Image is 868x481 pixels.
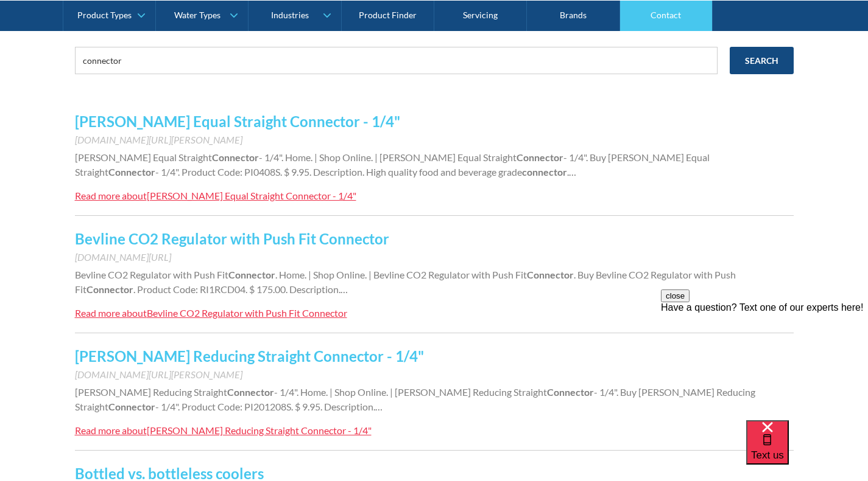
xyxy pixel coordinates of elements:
div: [DOMAIN_NAME][URL][PERSON_NAME] [75,367,794,382]
strong: Connector [108,401,155,412]
span: . Home. | Shop Online. | Bevline CO2 Regulator with Push Fit [275,269,527,280]
iframe: podium webchat widget prompt [661,289,868,435]
span: - 1/4". Buy [PERSON_NAME] Equal Straight [75,151,710,178]
input: e.g. chilled water cooler [75,47,718,74]
span: - 1/4". Home. | Shop Online. | [PERSON_NAME] Equal Straight [259,151,517,163]
div: [DOMAIN_NAME][URL][PERSON_NAME] [75,133,794,147]
span: … [340,283,348,295]
div: Water Types [174,10,221,20]
a: Bevline CO2 Regulator with Push Fit Connector [75,230,389,247]
div: [PERSON_NAME] Equal Straight Connector - 1/4" [147,190,356,201]
span: - 1/4". Product Code: PI0408S. $ 9.95. Description. High quality food and beverage grade [155,166,522,178]
input: Search [730,47,794,74]
span: [PERSON_NAME] Equal Straight [75,151,212,163]
strong: connector [522,166,567,178]
span: - 1/4". Product Code: PI201208S. $ 9.95. Description. [155,401,375,412]
span: - 1/4". Home. | Shop Online. | [PERSON_NAME] Reducing Straight [274,386,547,398]
div: Bevline CO2 Regulator with Push Fit Connector [147,307,347,319]
div: Read more about [75,307,147,319]
strong: Connector [228,269,275,280]
strong: Connector [527,269,574,280]
a: [PERSON_NAME] Equal Straight Connector - 1/4" [75,112,400,130]
span: . Product Code: RI1RCD04. $ 175.00. Description. [133,283,340,295]
div: [DOMAIN_NAME][URL] [75,250,794,265]
span: - 1/4". Buy [PERSON_NAME] Reducing Straight [75,386,755,412]
span: . Buy Bevline CO2 Regulator with Push Fit [75,269,736,295]
strong: Connector [86,283,133,295]
strong: Connector [227,386,274,398]
strong: Connector [108,166,155,178]
iframe: podium webchat widget bubble [746,420,868,481]
a: [PERSON_NAME] Reducing Straight Connector - 1/4" [75,347,424,365]
span: … [569,166,576,178]
div: Industries [271,10,309,20]
div: Read more about [75,190,147,201]
a: Read more aboutBevline CO2 Regulator with Push Fit Connector [75,306,347,320]
div: Read more about [75,424,147,436]
span: . [567,166,569,178]
a: Read more about[PERSON_NAME] Reducing Straight Connector - 1/4" [75,423,372,438]
strong: Connector [212,151,259,163]
div: [PERSON_NAME] Reducing Straight Connector - 1/4" [147,424,372,436]
span: [PERSON_NAME] Reducing Straight [75,386,227,398]
span: … [375,401,383,412]
a: Read more about[PERSON_NAME] Equal Straight Connector - 1/4" [75,189,356,203]
span: Bevline CO2 Regulator with Push Fit [75,269,228,280]
strong: Connector [517,151,563,163]
strong: Connector [547,386,594,398]
div: Product Types [77,10,132,20]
